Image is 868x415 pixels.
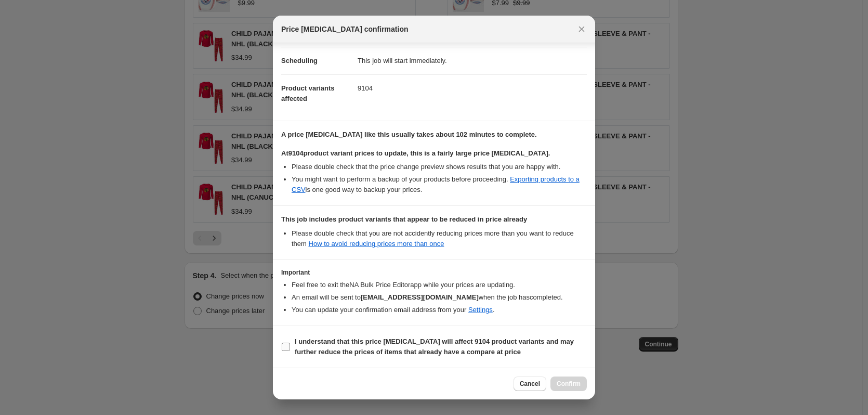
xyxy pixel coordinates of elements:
[361,293,479,301] b: [EMAIL_ADDRESS][DOMAIN_NAME]
[292,305,587,315] li: You can update your confirmation email address from your .
[292,175,580,193] a: Exporting products to a CSV
[520,380,540,388] span: Cancel
[281,131,537,138] b: A price [MEDICAL_DATA] like this usually takes about 102 minutes to complete.
[292,228,587,249] li: Please double check that you are not accidently reducing prices more than you want to reduce them
[292,174,587,195] li: You might want to perform a backup of your products before proceeding. is one good way to backup ...
[358,47,587,74] dd: This job will start immediately.
[281,215,527,223] b: This job includes product variants that appear to be reduced in price already
[281,84,335,102] span: Product variants affected
[281,24,409,34] span: Price [MEDICAL_DATA] confirmation
[292,292,587,303] li: An email will be sent to when the job has completed .
[574,22,589,36] button: Close
[295,338,574,356] b: I understand that this price [MEDICAL_DATA] will affect 9104 product variants and may further red...
[281,268,587,277] h3: Important
[468,306,493,314] a: Settings
[292,280,587,290] li: Feel free to exit the NA Bulk Price Editor app while your prices are updating.
[281,149,550,157] b: At 9104 product variant prices to update, this is a fairly large price [MEDICAL_DATA].
[358,74,587,102] dd: 9104
[514,377,546,391] button: Cancel
[292,162,587,172] li: Please double check that the price change preview shows results that you are happy with.
[281,57,318,64] span: Scheduling
[309,240,444,248] a: How to avoid reducing prices more than once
